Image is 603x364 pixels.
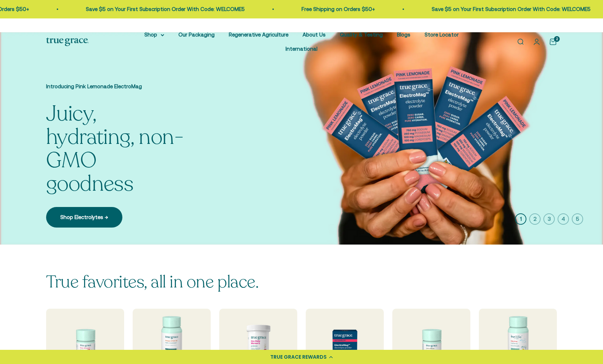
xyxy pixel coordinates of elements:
button: 1 [515,213,526,225]
cart-count: 2 [554,36,560,42]
summary: Shop [144,30,164,39]
div: TRUE GRACE REWARDS [270,353,327,361]
a: Regenerative Agriculture [229,32,288,38]
a: Blogs [397,32,410,38]
p: Save $5 on Your First Subscription Order With Code: WELCOME5 [428,5,587,13]
button: 2 [529,213,541,225]
a: International [286,46,317,52]
split-lines: Juicy, hydrating, non-GMO goodness [46,99,183,198]
a: Our Packaging [178,32,215,38]
p: Save $5 on Your First Subscription Order With Code: WELCOME5 [83,5,242,13]
a: About Us [303,32,326,38]
button: 3 [543,213,555,225]
button: 5 [572,213,583,225]
a: Quality & Testing [340,32,383,38]
a: Store Locator [425,32,459,38]
button: 4 [558,213,569,225]
p: Introducing Pink Lemonade ElectroMag [46,82,188,91]
split-lines: True favorites, all in one place. [46,270,259,293]
a: Shop Electrolytes → [46,207,122,228]
a: Free Shipping on Orders $50+ [298,6,372,12]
